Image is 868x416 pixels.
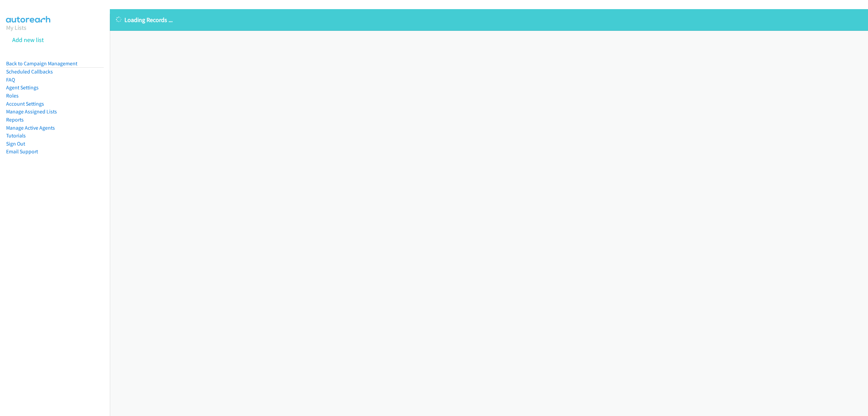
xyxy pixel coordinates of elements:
a: Account Settings [6,101,44,107]
a: Tutorials [6,132,26,139]
a: Manage Assigned Lists [6,108,57,115]
a: FAQ [6,76,15,83]
a: My Lists [6,24,26,31]
p: Loading Records ... [116,15,862,24]
a: Add new list [12,36,44,44]
a: Roles [6,92,19,99]
a: Agent Settings [6,84,39,91]
a: Manage Active Agents [6,125,55,131]
a: Back to Campaign Management [6,60,77,67]
a: Email Support [6,148,38,155]
a: Reports [6,116,24,123]
a: Sign Out [6,140,25,147]
a: Scheduled Callbacks [6,68,53,75]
